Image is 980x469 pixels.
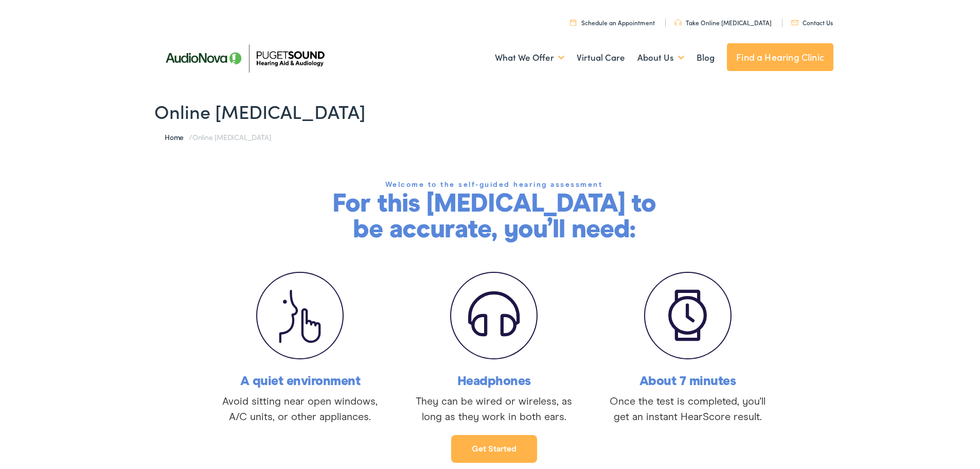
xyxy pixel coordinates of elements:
a: Find a Hearing Clinic [727,41,833,69]
span: Online [MEDICAL_DATA] [192,130,271,140]
a: Blog [697,37,715,75]
a: About Us [637,37,684,75]
a: What We Offer [495,37,564,75]
h1: Welcome to the self-guided hearing assessment [324,177,664,189]
a: Virtual Care [577,37,625,75]
h1: Online [MEDICAL_DATA] [154,98,833,120]
a: Contact Us [791,16,833,25]
h6: About 7 minutes [603,373,773,386]
h6: Headphones [409,373,579,386]
h6: A quiet environment [215,373,385,386]
a: Take Online [MEDICAL_DATA] [674,16,772,25]
p: Once the test is completed, you'll get an instant HearScore result. [603,392,773,423]
img: utility icon [791,18,798,23]
img: utility icon [570,17,576,24]
a: Get started [451,433,537,461]
span: / [165,130,271,140]
a: Schedule an Appointment [570,16,655,25]
p: They can be wired or wireless, as long as they work in both ears. [409,392,579,423]
p: Avoid sitting near open windows, A/C units, or other appliances. [215,392,385,423]
p: For this [MEDICAL_DATA] to be accurate, you’ll need: [324,189,664,241]
a: Home [165,130,189,140]
img: utility icon [674,18,682,24]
